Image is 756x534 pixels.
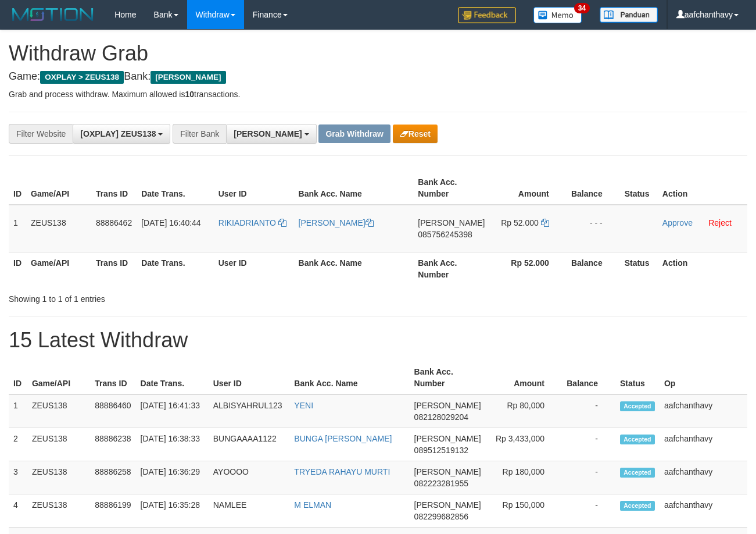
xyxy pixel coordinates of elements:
[26,172,91,205] th: Game/API
[501,218,539,227] span: Rp 52.000
[562,428,615,461] td: -
[486,394,562,428] td: Rp 80,000
[562,361,615,394] th: Balance
[567,252,620,285] th: Balance
[226,124,316,144] button: [PERSON_NAME]
[91,252,137,285] th: Trans ID
[294,500,331,510] a: M ELMAN
[414,434,481,443] span: [PERSON_NAME]
[26,252,91,285] th: Game/API
[562,494,615,528] td: -
[136,394,209,428] td: [DATE] 16:41:33
[9,394,27,428] td: 1
[620,252,658,285] th: Status
[136,461,209,494] td: [DATE] 16:36:29
[218,218,286,227] a: RIKIADRIANTO
[620,401,655,411] span: Accepted
[26,205,91,252] td: ZEUS138
[136,494,209,528] td: [DATE] 16:35:28
[294,252,414,285] th: Bank Acc. Name
[151,71,225,84] span: [PERSON_NAME]
[658,172,747,205] th: Action
[658,252,747,285] th: Action
[9,6,97,23] img: MOTION_logo.png
[80,129,156,138] span: [OXPLAY] ZEUS138
[458,7,516,23] img: Feedback.jpg
[173,124,226,144] div: Filter Bank
[414,412,468,422] span: Copy 082128029204 to clipboard
[137,172,213,205] th: Date Trans.
[660,361,747,394] th: Op
[9,42,747,65] h1: Withdraw Grab
[9,71,747,83] h4: Game: Bank:
[91,172,137,205] th: Trans ID
[9,494,27,528] td: 4
[660,494,747,528] td: aafchanthavy
[541,218,549,227] a: Copy 52000 to clipboard
[393,124,438,143] button: Reset
[410,361,486,394] th: Bank Acc. Number
[96,218,132,227] span: 88886462
[294,467,390,476] a: TRYEDA RAHAYU MURTI
[214,252,294,285] th: User ID
[620,468,655,478] span: Accepted
[414,401,481,410] span: [PERSON_NAME]
[27,394,90,428] td: ZEUS138
[294,172,414,205] th: Bank Acc. Name
[318,124,390,143] button: Grab Withdraw
[209,494,290,528] td: NAMLEE
[660,461,747,494] td: aafchanthavy
[209,394,290,428] td: ALBISYAHRUL123
[567,172,620,205] th: Balance
[9,252,26,285] th: ID
[27,361,90,394] th: Game/API
[136,361,209,394] th: Date Trans.
[9,289,306,305] div: Showing 1 to 1 of 1 entries
[414,512,468,521] span: Copy 082299682856 to clipboard
[90,494,135,528] td: 88886199
[562,461,615,494] td: -
[574,3,590,13] span: 34
[414,479,468,488] span: Copy 082223281955 to clipboard
[90,361,135,394] th: Trans ID
[414,446,468,455] span: Copy 089512519132 to clipboard
[27,428,90,461] td: ZEUS138
[9,88,747,100] p: Grab and process withdraw. Maximum allowed is transactions.
[137,252,213,285] th: Date Trans.
[209,361,290,394] th: User ID
[218,218,276,227] span: RIKIADRIANTO
[418,218,485,227] span: [PERSON_NAME]
[660,394,747,428] td: aafchanthavy
[486,494,562,528] td: Rp 150,000
[486,428,562,461] td: Rp 3,433,000
[533,7,582,23] img: Button%20Memo.svg
[90,461,135,494] td: 88886258
[9,461,27,494] td: 3
[27,461,90,494] td: ZEUS138
[620,435,655,444] span: Accepted
[9,205,26,252] td: 1
[209,461,290,494] td: AYOOOO
[600,7,658,23] img: panduan.png
[9,428,27,461] td: 2
[414,467,481,476] span: [PERSON_NAME]
[90,394,135,428] td: 88886460
[90,428,135,461] td: 88886238
[660,428,747,461] td: aafchanthavy
[620,172,658,205] th: Status
[418,230,472,239] span: Copy 085756245398 to clipboard
[413,172,489,205] th: Bank Acc. Number
[489,252,566,285] th: Rp 52.000
[9,361,27,394] th: ID
[234,129,302,138] span: [PERSON_NAME]
[214,172,294,205] th: User ID
[136,428,209,461] td: [DATE] 16:38:33
[185,90,194,99] strong: 10
[9,124,73,144] div: Filter Website
[294,401,313,410] a: YENI
[486,361,562,394] th: Amount
[567,205,620,252] td: - - -
[414,500,481,510] span: [PERSON_NAME]
[299,218,374,227] a: [PERSON_NAME]
[9,172,26,205] th: ID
